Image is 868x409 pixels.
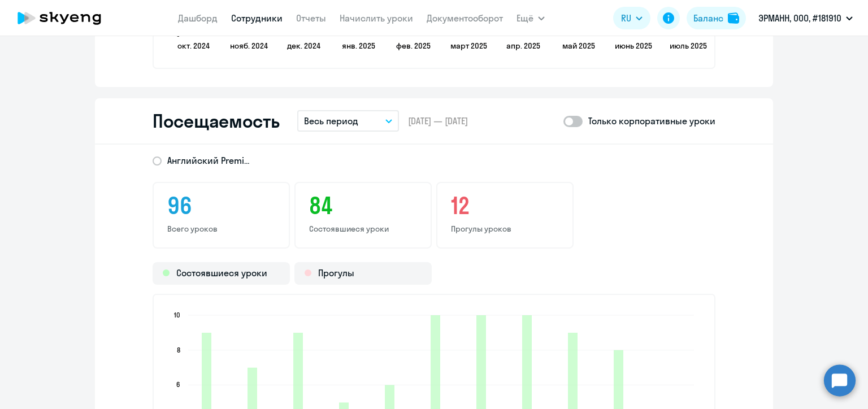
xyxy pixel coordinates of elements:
[304,114,358,128] p: Весь период
[167,192,275,219] h3: 96
[506,41,540,51] text: апр. 2025
[176,380,180,389] text: 6
[758,11,841,25] p: ЭРМАНН, ООО, #181910
[167,224,275,234] p: Всего уроков
[294,262,432,285] div: Прогулы
[687,7,746,29] button: Балансbalance
[230,41,268,51] text: нояб. 2024
[297,110,399,132] button: Весь период
[450,41,487,51] text: март 2025
[588,114,715,128] p: Только корпоративные уроки
[451,192,559,219] h3: 12
[340,12,413,24] a: Начислить уроки
[287,41,320,51] text: дек. 2024
[178,12,218,24] a: Дашборд
[309,192,417,219] h3: 84
[153,262,290,285] div: Состоявшиеся уроки
[174,311,180,319] text: 10
[396,41,431,51] text: фев. 2025
[517,7,545,29] button: Ещё
[728,12,739,24] img: balance
[517,11,533,25] span: Ещё
[753,5,858,32] button: ЭРМАНН, ООО, #181910
[296,12,326,24] a: Отчеты
[176,30,180,38] text: 0
[153,110,279,132] h2: Посещаемость
[451,224,559,234] p: Прогулы уроков
[621,11,631,25] span: RU
[670,41,707,51] text: июль 2025
[167,154,252,167] span: Английский Premium
[427,12,503,24] a: Документооборот
[177,41,210,51] text: окт. 2024
[613,7,650,29] button: RU
[342,41,375,51] text: янв. 2025
[309,224,417,234] p: Состоявшиеся уроки
[408,115,468,127] span: [DATE] — [DATE]
[562,41,595,51] text: май 2025
[693,11,723,25] div: Баланс
[231,12,283,24] a: Сотрудники
[177,346,180,354] text: 8
[615,41,652,51] text: июнь 2025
